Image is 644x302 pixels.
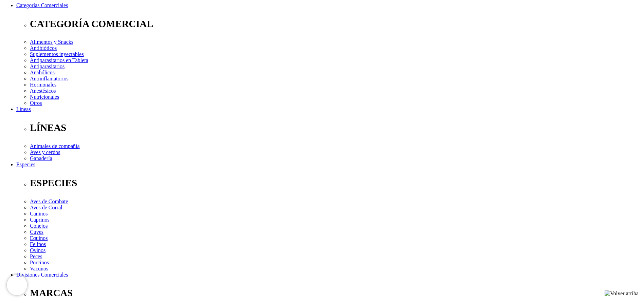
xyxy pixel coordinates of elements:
a: Caprinos [30,217,50,223]
p: ESPECIES [30,177,641,189]
a: Antibióticos [30,45,57,51]
a: Peces [30,253,42,259]
p: LÍNEAS [30,122,641,133]
a: Aves de Combate [30,199,68,204]
a: Divisiones Comerciales [16,272,68,278]
a: Otros [30,100,42,106]
a: Anabólicos [30,70,55,75]
a: Conejos [30,223,48,229]
a: Felinos [30,241,46,247]
iframe: Brevo live chat [7,275,27,295]
a: Equinos [30,235,48,241]
a: Animales de compañía [30,143,80,149]
a: Antiinflamatorios [30,76,69,81]
a: Nutricionales [30,94,59,100]
a: Especies [16,162,35,167]
a: Vacunos [30,266,48,271]
a: Anestésicos [30,88,56,94]
a: Ovinos [30,247,45,253]
p: MARCAS [30,287,641,299]
a: Hormonales [30,82,56,88]
a: Antiparasitarios en Tableta [30,57,88,63]
a: Categorías Comerciales [16,2,68,8]
a: Antiparasitarios [30,63,65,69]
a: Cuyes [30,229,43,235]
a: Caninos [30,211,48,216]
img: Volver arriba [605,290,639,297]
a: Alimentos y Snacks [30,39,73,45]
a: Ganadería [30,155,52,161]
a: Porcinos [30,260,49,265]
a: Líneas [16,106,31,112]
p: CATEGORÍA COMERCIAL [30,18,641,30]
a: Aves y cerdos [30,149,60,155]
a: Aves de Corral [30,205,62,210]
a: Suplementos inyectables [30,51,84,57]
